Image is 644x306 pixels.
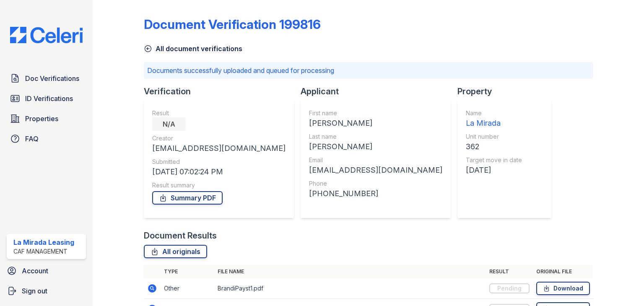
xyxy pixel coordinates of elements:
[309,164,442,176] div: [EMAIL_ADDRESS][DOMAIN_NAME]
[309,117,442,129] div: [PERSON_NAME]
[309,188,442,200] div: [PHONE_NUMBER]
[25,93,73,104] span: ID Verifications
[152,181,286,189] div: Result summary
[301,86,457,97] div: Applicant
[466,132,522,141] div: Unit number
[466,164,522,176] div: [DATE]
[144,245,207,258] a: All originals
[147,65,590,75] p: Documents successfully uploaded and queued for processing
[533,265,593,278] th: Original file
[489,283,530,293] div: Pending
[309,156,442,164] div: Email
[7,130,86,147] a: FAQ
[13,247,74,256] div: CAF Management
[309,109,442,117] div: First name
[214,278,486,299] td: BrandiPayst1.pdf
[161,278,214,299] td: Other
[152,166,286,178] div: [DATE] 07:02:24 PM
[144,44,242,54] a: All document verifications
[22,286,47,296] span: Sign out
[22,266,48,276] span: Account
[144,17,321,32] div: Document Verification 199816
[25,73,79,83] span: Doc Verifications
[25,114,58,124] span: Properties
[3,27,89,43] img: CE_Logo_Blue-a8612792a0a2168367f1c8372b55b34899dd931a85d93a1a3d3e32e68fde9ad4.png
[466,109,522,117] div: Name
[309,132,442,141] div: Last name
[466,109,522,129] a: Name La Mirada
[152,191,223,205] a: Summary PDF
[144,86,301,97] div: Verification
[152,134,286,143] div: Creator
[25,134,39,144] span: FAQ
[309,179,442,188] div: Phone
[161,265,214,278] th: Type
[3,262,89,279] a: Account
[214,265,486,278] th: File name
[457,86,558,97] div: Property
[7,90,86,107] a: ID Verifications
[466,117,522,129] div: La Mirada
[309,141,442,153] div: [PERSON_NAME]
[466,141,522,153] div: 362
[152,158,286,166] div: Submitted
[7,70,86,87] a: Doc Verifications
[152,109,286,117] div: Result
[152,117,186,131] div: N/A
[144,230,217,241] div: Document Results
[7,110,86,127] a: Properties
[466,156,522,164] div: Target move in date
[152,143,286,154] div: [EMAIL_ADDRESS][DOMAIN_NAME]
[13,237,74,247] div: La Mirada Leasing
[3,283,89,299] a: Sign out
[486,265,533,278] th: Result
[536,282,590,295] a: Download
